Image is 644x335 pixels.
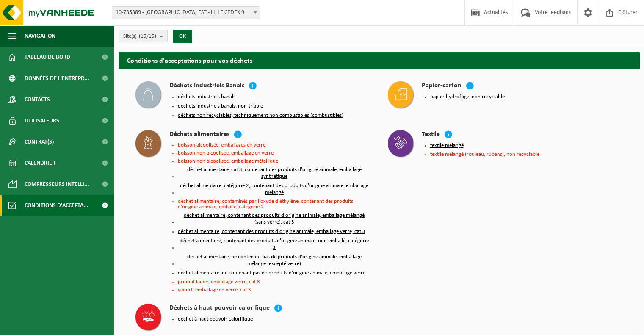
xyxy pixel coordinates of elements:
span: 10-735389 - SUEZ RV NORD EST - LILLE CEDEX 9 [112,7,260,19]
button: déchet alimentaire, contenant des produits d'origine animale, non emballé, catégorie 3 [178,238,371,251]
span: Conditions d'accepta... [25,195,88,216]
button: OK [173,30,192,43]
h4: Déchets Industriels Banals [169,81,244,91]
button: déchets industriels banals, non-triable [178,103,263,110]
span: Contacts [25,89,50,110]
li: textile mélangé (rouleau, rubans), non recyclable [430,152,623,157]
li: yaourt, emballage en verre, cat 3 [178,287,371,293]
button: déchets industriels banals [178,94,235,100]
count: (15/15) [139,33,156,39]
h4: Déchets à haut pouvoir calorifique [169,304,270,313]
span: Utilisateurs [25,110,59,131]
h4: Déchets alimentaires [169,130,229,140]
h4: Papier-carton [422,81,462,91]
button: Site(s)(15/15) [119,30,168,42]
button: déchet alimentaire, contenant des produits d'origine animale, emballage verre, cat 3 [178,228,365,235]
span: 10-735389 - SUEZ RV NORD EST - LILLE CEDEX 9 [112,6,260,19]
button: déchet alimentaire, ne contenant pas de produits d'origine animale, emballage mélangé (excepté ve... [178,254,371,267]
span: Contrat(s) [25,131,54,152]
li: produit laitier, emballage verre, cat 3 [178,279,371,285]
span: Site(s) [123,30,156,43]
span: Données de l'entrepr... [25,68,89,89]
li: boisson non alcoolisée, emballage en verre [178,150,371,156]
button: déchet alimentaire, cat 3, contenant des produits d'origine animale, emballage synthétique [178,166,371,180]
li: boisson alcoolisée, emballages en verre [178,142,371,148]
li: boisson non alcoolisée, emballage métallique [178,158,371,164]
span: Navigation [25,25,55,47]
button: déchet alimentaire, catégorie 2, contenant des produits d'origine animale, emballage mélangé [178,183,371,196]
button: déchet alimentaire, ne contenant pas de produits d'origine animale, emballage verre [178,270,365,277]
button: déchets non recyclables, techniquement non combustibles (combustibles) [178,112,343,119]
span: Calendrier [25,152,55,174]
button: déchet à haut pouvoir calorifique [178,316,253,323]
h2: Conditions d'acceptations pour vos déchets [119,52,640,68]
button: textile mélangé [430,142,464,149]
span: Compresseurs intelli... [25,174,89,195]
button: papier hydrofuge, non recyclable [430,94,505,100]
h4: Textile [422,130,440,140]
li: déchet alimentaire, contaminés par l'oxyde d'éthylène, contenant des produits d'origine animale, ... [178,199,371,210]
button: déchet alimentaire, contenant des produits d'origine animale, emballage mélangé (sans verre), cat 3 [178,212,371,226]
span: Tableau de bord [25,47,70,68]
